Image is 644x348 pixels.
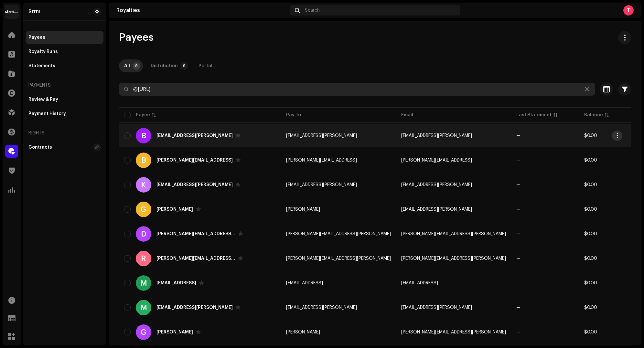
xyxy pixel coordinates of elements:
[516,183,521,187] span: —
[180,62,188,70] p-badge: 9
[286,330,320,334] span: George Odeh
[156,330,193,334] div: George Odeh
[116,8,287,13] div: Royalties
[401,133,472,138] span: bianca.rodrigues@strmmusic.ai
[584,256,597,261] span: $0.00
[286,232,391,236] span: duane.gigliotti@strmmusic.ai
[516,133,521,138] span: —
[28,49,58,54] div: Royalty Runs
[136,202,151,217] div: G
[584,281,597,285] span: $0.00
[156,305,233,310] div: mariara.rios@strmmusic.ai
[305,8,320,13] span: Search
[28,145,52,150] div: Contracts
[516,232,521,236] span: —
[26,59,103,72] re-m-nav-item: Statements
[516,256,521,261] span: —
[584,112,603,118] div: Balance
[26,125,103,141] re-a-nav-header: Rights
[401,305,472,310] span: mariara.rios@strmmusic.ai
[133,62,140,70] p-badge: 9
[136,112,150,118] div: Payee
[516,112,552,118] div: Last Statement
[28,111,66,116] div: Payment History
[584,133,597,138] span: $0.00
[286,133,357,138] span: bianca.rodrigues@strmmusic.ai
[286,305,357,310] span: mariara.rios@strmmusic.ai
[26,45,103,58] re-m-nav-item: Royalty Runs
[136,153,151,168] div: B
[28,35,45,40] div: Payees
[26,93,103,106] re-m-nav-item: Review & Pay
[156,232,235,236] div: duane.gigliotti@strmmusic.ai
[199,59,212,72] div: Portal
[584,207,597,212] span: $0.00
[401,330,506,334] span: george.odeh@strmmusic.ai
[516,330,521,334] span: —
[401,183,472,187] span: kaique.gomes@strmmusic.ai
[401,158,472,163] span: benjamin.belchior@strmmusic.ai
[401,232,506,236] span: duane.gigliotti@strmmusic.ai
[584,330,597,334] span: $0.00
[516,281,521,285] span: —
[28,9,40,14] div: Strm
[28,63,55,69] div: Statements
[286,158,357,163] span: benjamin.belchior@strmmusic.ai
[26,107,103,120] re-m-nav-item: Payment History
[156,158,233,163] div: benjamin.belchior@strmmusic.ai
[401,256,506,261] span: rita.barbosa@strmmusic.ai
[151,59,178,72] div: Distribution
[26,141,103,154] re-m-nav-item: Contracts
[286,207,320,212] span: Giovani Tavares
[119,31,154,44] span: Payees
[119,83,595,96] input: Search
[516,207,521,212] span: —
[516,305,521,310] span: —
[156,207,193,212] div: Giovani Tavares
[26,31,103,44] re-m-nav-item: Payees
[136,226,151,242] div: D
[584,305,597,310] span: $0.00
[156,133,233,138] div: bianca.rodrigues@strmmusic.ai
[623,5,634,16] div: T
[136,251,151,266] div: R
[136,128,151,143] div: B
[5,5,18,18] img: 408b884b-546b-4518-8448-1008f9c76b02
[136,324,151,340] div: G
[156,256,235,261] div: rita.barbosa@strmmusic.ai
[136,177,151,193] div: K
[156,183,233,187] div: kaique.gomes@strmmusic.ai
[136,275,151,291] div: M
[516,158,521,163] span: —
[286,281,323,285] span: michelly.martins@strmmusic.ai
[584,183,597,187] span: $0.00
[136,300,151,315] div: M
[584,232,597,236] span: $0.00
[26,78,103,93] re-a-nav-header: Payments
[28,97,58,102] div: Review & Pay
[124,59,130,72] div: All
[401,207,472,212] span: giovani.tavares+strm@strmmusic.ai
[286,183,357,187] span: kaique.gomes@strmmusic.ai
[401,281,438,285] span: michelly.martins@strmmusic.ai
[584,158,597,163] span: $0.00
[156,281,196,285] div: michelly.martins@strmmusic.ai
[286,256,391,261] span: rita.barbosa@strmmusic.ai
